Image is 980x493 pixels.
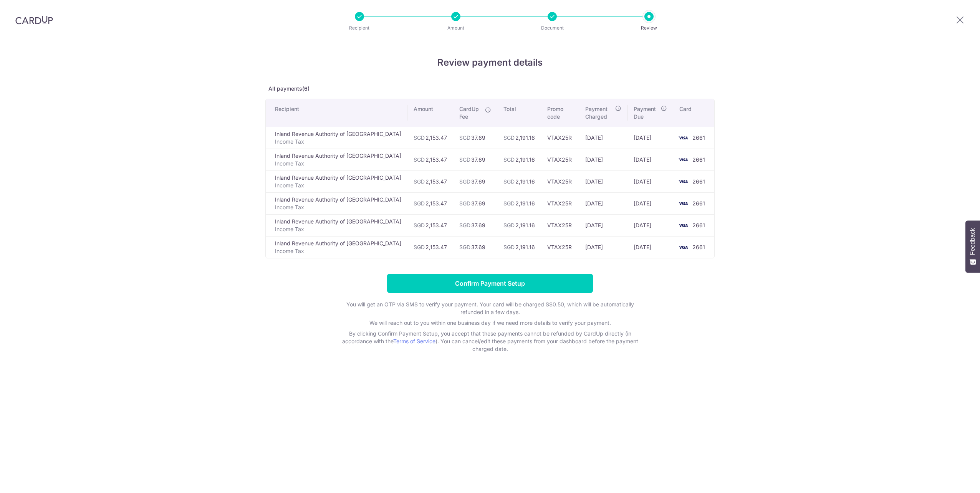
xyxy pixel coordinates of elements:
td: [DATE] [627,192,673,214]
span: SGD [503,156,515,163]
span: SGD [503,222,515,228]
td: 2,153.47 [407,127,453,149]
th: Total [497,99,541,127]
span: SGD [459,134,470,141]
a: Terms of Service [393,338,435,344]
td: [DATE] [627,236,673,258]
td: VTAX25R [541,127,579,149]
td: [DATE] [579,214,627,236]
td: [DATE] [579,149,627,170]
p: Income Tax [275,182,401,189]
td: 2,153.47 [407,214,453,236]
td: Inland Revenue Authority of [GEOGRAPHIC_DATA] [266,192,407,214]
p: Review [621,24,677,32]
td: 2,191.16 [497,192,541,214]
span: SGD [414,178,425,185]
p: Recipient [331,24,388,32]
td: 2,153.47 [407,236,453,258]
td: [DATE] [627,214,673,236]
span: Payment Due [634,105,659,121]
span: SGD [414,134,425,141]
img: <span class="translation_missing" title="translation missing: en.account_steps.new_confirm_form.b... [675,177,691,186]
span: Payment Charged [585,105,613,121]
td: VTAX25R [541,149,579,170]
input: Confirm Payment Setup [387,274,593,293]
span: 2661 [692,178,705,185]
span: SGD [459,222,470,228]
span: SGD [459,200,470,207]
td: 2,153.47 [407,170,453,192]
td: 2,191.16 [497,214,541,236]
td: [DATE] [627,149,673,170]
span: SGD [503,200,515,207]
td: [DATE] [579,170,627,192]
td: 37.69 [453,127,497,149]
td: 37.69 [453,192,497,214]
img: <span class="translation_missing" title="translation missing: en.account_steps.new_confirm_form.b... [675,243,691,252]
span: SGD [459,178,470,185]
td: 2,191.16 [497,127,541,149]
td: [DATE] [627,127,673,149]
p: We will reach out to you within one business day if we need more details to verify your payment. [336,319,644,327]
img: CardUp [15,15,53,25]
td: 2,191.16 [497,149,541,170]
button: Feedback - Show survey [965,220,980,273]
span: 2661 [692,134,705,141]
td: 37.69 [453,214,497,236]
span: SGD [414,200,425,207]
td: [DATE] [579,127,627,149]
td: [DATE] [579,192,627,214]
td: Inland Revenue Authority of [GEOGRAPHIC_DATA] [266,127,407,149]
th: Recipient [266,99,407,127]
th: Promo code [541,99,579,127]
span: 2661 [692,156,705,163]
span: Feedback [969,228,976,255]
p: By clicking Confirm Payment Setup, you accept that these payments cannot be refunded by CardUp di... [336,330,644,353]
span: SGD [459,244,470,250]
td: 2,153.47 [407,192,453,214]
td: Inland Revenue Authority of [GEOGRAPHIC_DATA] [266,170,407,192]
td: VTAX25R [541,170,579,192]
td: [DATE] [627,170,673,192]
p: Income Tax [275,225,401,233]
p: Income Tax [275,160,401,167]
td: Inland Revenue Authority of [GEOGRAPHIC_DATA] [266,149,407,170]
th: Amount [407,99,453,127]
span: CardUp Fee [459,105,481,121]
td: 37.69 [453,149,497,170]
img: <span class="translation_missing" title="translation missing: en.account_steps.new_confirm_form.b... [675,199,691,208]
img: <span class="translation_missing" title="translation missing: en.account_steps.new_confirm_form.b... [675,155,691,164]
p: Document [524,24,581,32]
p: You will get an OTP via SMS to verify your payment. Your card will be charged S$0.50, which will ... [336,301,644,316]
span: SGD [459,156,470,163]
td: VTAX25R [541,236,579,258]
span: SGD [503,178,515,185]
p: Amount [427,24,484,32]
span: 2661 [692,244,705,250]
td: [DATE] [579,236,627,258]
p: Income Tax [275,138,401,146]
th: Card [673,99,714,127]
p: All payments(6) [265,85,715,93]
span: SGD [503,134,515,141]
span: 2661 [692,200,705,207]
td: Inland Revenue Authority of [GEOGRAPHIC_DATA] [266,214,407,236]
span: SGD [503,244,515,250]
td: 37.69 [453,236,497,258]
td: 2,153.47 [407,149,453,170]
span: SGD [414,244,425,250]
img: <span class="translation_missing" title="translation missing: en.account_steps.new_confirm_form.b... [675,133,691,142]
span: 2661 [692,222,705,228]
h4: Review payment details [265,56,715,69]
td: 2,191.16 [497,170,541,192]
img: <span class="translation_missing" title="translation missing: en.account_steps.new_confirm_form.b... [675,221,691,230]
td: VTAX25R [541,192,579,214]
td: 2,191.16 [497,236,541,258]
td: VTAX25R [541,214,579,236]
p: Income Tax [275,247,401,255]
td: Inland Revenue Authority of [GEOGRAPHIC_DATA] [266,236,407,258]
td: 37.69 [453,170,497,192]
span: SGD [414,222,425,228]
span: SGD [414,156,425,163]
p: Income Tax [275,203,401,211]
